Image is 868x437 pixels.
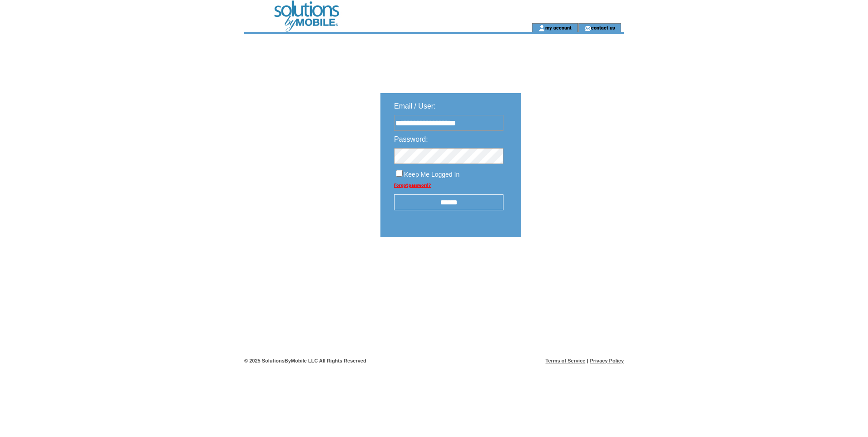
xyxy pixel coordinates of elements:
span: Keep Me Logged In [404,171,459,178]
img: account_icon.gif;jsessionid=8BE823BFD43C099DDAB4E52191A44F3A [538,25,545,32]
img: transparent.png;jsessionid=8BE823BFD43C099DDAB4E52191A44F3A [547,260,593,271]
img: contact_us_icon.gif;jsessionid=8BE823BFD43C099DDAB4E52191A44F3A [584,25,591,32]
span: | [587,358,588,363]
a: Privacy Policy [590,358,624,363]
span: © 2025 SolutionsByMobile LLC All Rights Reserved [244,358,366,363]
a: my account [545,25,572,30]
a: contact us [591,25,615,30]
a: Forgot password? [394,183,431,188]
a: Terms of Service [546,358,586,363]
span: Password: [394,135,428,143]
span: Email / User: [394,102,436,110]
